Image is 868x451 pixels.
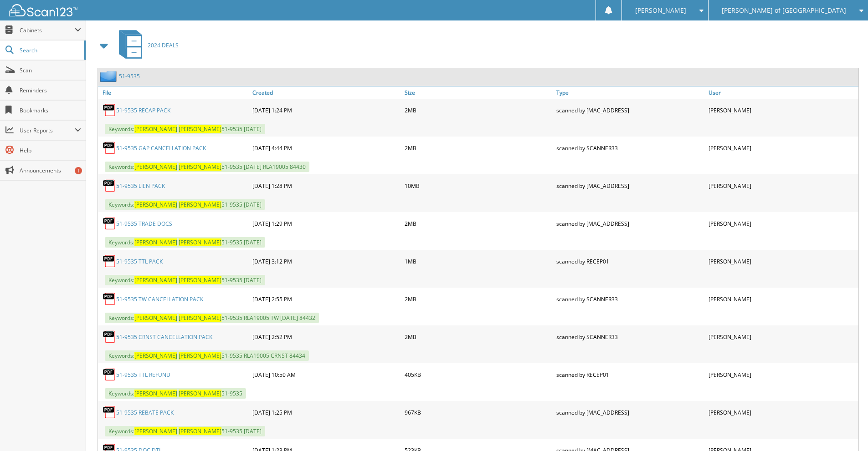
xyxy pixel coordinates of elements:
img: scan123-logo-white.svg [9,4,77,16]
div: scanned by SCANNER33 [554,328,706,346]
div: 2MB [402,328,555,346]
div: [PERSON_NAME] [706,365,858,384]
span: Reminders [20,86,81,94]
span: Keywords: 51-9535 [DATE] [105,124,265,134]
div: [PERSON_NAME] [706,101,858,119]
span: [PERSON_NAME] [134,276,177,284]
div: [DATE] 1:28 PM [250,177,402,195]
span: [PERSON_NAME] [179,276,221,284]
div: 2MB [402,139,555,157]
span: User Reports [20,127,75,134]
span: [PERSON_NAME] [179,163,221,171]
div: 967KB [402,403,555,421]
div: [DATE] 2:52 PM [250,328,402,346]
div: scanned by RECEP01 [554,252,706,270]
span: Cabinets [20,26,75,34]
a: 51-9535 REBATE PACK [116,409,174,416]
div: [DATE] 1:29 PM [250,214,402,233]
span: Keywords: 51-9535 [DATE] [105,426,265,436]
div: [PERSON_NAME] [706,403,858,421]
div: [DATE] 1:25 PM [250,403,402,421]
div: scanned by SCANNER33 [554,139,706,157]
span: [PERSON_NAME] [134,352,177,360]
div: 10MB [402,177,555,195]
a: Type [554,86,706,99]
span: Keywords: 51-9535 RLA19005 CRNST 84434 [105,350,309,361]
div: scanned by [MAC_ADDRESS] [554,177,706,195]
span: [PERSON_NAME] [179,125,221,133]
a: 51-9535 TRADE DOCS [116,220,172,228]
div: [PERSON_NAME] [706,139,858,157]
div: [DATE] 2:55 PM [250,290,402,308]
img: PDF.png [103,103,116,117]
div: scanned by SCANNER33 [554,290,706,308]
a: 51-9535 LIEN PACK [116,182,165,190]
span: [PERSON_NAME] [134,125,177,133]
a: Created [250,86,402,99]
span: [PERSON_NAME] [179,238,221,246]
div: [DATE] 10:50 AM [250,365,402,384]
span: [PERSON_NAME] [635,8,686,13]
div: [DATE] 4:44 PM [250,139,402,157]
a: User [706,86,858,99]
img: PDF.png [103,405,116,419]
a: 51-9535 TW CANCELLATION PACK [116,295,203,303]
span: [PERSON_NAME] [134,201,177,208]
span: [PERSON_NAME] [179,427,221,435]
div: 1 [75,167,82,174]
div: 1MB [402,252,555,270]
span: [PERSON_NAME] [134,163,177,171]
span: [PERSON_NAME] [179,352,221,360]
div: scanned by RECEP01 [554,365,706,384]
img: PDF.png [103,179,116,193]
a: 51-9535 RECAP PACK [116,106,170,114]
div: [PERSON_NAME] [706,328,858,346]
span: [PERSON_NAME] [134,314,177,322]
span: Keywords: 51-9535 [DATE] [105,275,265,285]
div: [PERSON_NAME] [706,290,858,308]
span: [PERSON_NAME] [179,201,221,208]
span: [PERSON_NAME] [134,390,177,397]
span: 2024 DEALS [148,41,179,49]
a: 51-9535 CRNST CANCELLATION PACK [116,333,212,341]
img: PDF.png [103,141,116,155]
div: scanned by [MAC_ADDRESS] [554,214,706,233]
span: [PERSON_NAME] [134,427,177,435]
img: folder2.png [100,71,119,82]
span: Announcements [20,167,81,174]
img: PDF.png [103,254,116,268]
a: 51-9535 TTL REFUND [116,371,170,379]
span: [PERSON_NAME] [179,390,221,397]
span: Keywords: 51-9535 RLA19005 TW [DATE] 84432 [105,313,319,323]
a: Size [402,86,555,99]
div: [DATE] 1:24 PM [250,101,402,119]
img: PDF.png [103,368,116,381]
span: [PERSON_NAME] of [GEOGRAPHIC_DATA] [722,8,846,13]
span: Help [20,147,81,154]
img: PDF.png [103,217,116,230]
a: 51-9535 TTL PACK [116,258,163,265]
div: scanned by [MAC_ADDRESS] [554,101,706,119]
div: 405KB [402,365,555,384]
img: PDF.png [103,292,116,306]
span: Keywords: 51-9535 [DATE] RLA19005 84430 [105,162,309,172]
span: [PERSON_NAME] [179,314,221,322]
a: 51-9535 [119,72,140,80]
span: Keywords: 51-9535 [105,388,246,399]
div: 2MB [402,214,555,233]
div: 2MB [402,101,555,119]
a: 2024 DEALS [113,27,179,63]
div: 2MB [402,290,555,308]
div: [DATE] 3:12 PM [250,252,402,270]
div: scanned by [MAC_ADDRESS] [554,403,706,421]
span: Keywords: 51-9535 [DATE] [105,199,265,210]
a: File [98,86,250,99]
img: PDF.png [103,330,116,344]
div: [PERSON_NAME] [706,214,858,233]
span: Search [20,46,80,54]
span: Bookmarks [20,106,81,114]
span: [PERSON_NAME] [134,238,177,246]
span: Scan [20,66,81,74]
a: 51-9535 GAP CANCELLATION PACK [116,144,206,152]
div: [PERSON_NAME] [706,252,858,270]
